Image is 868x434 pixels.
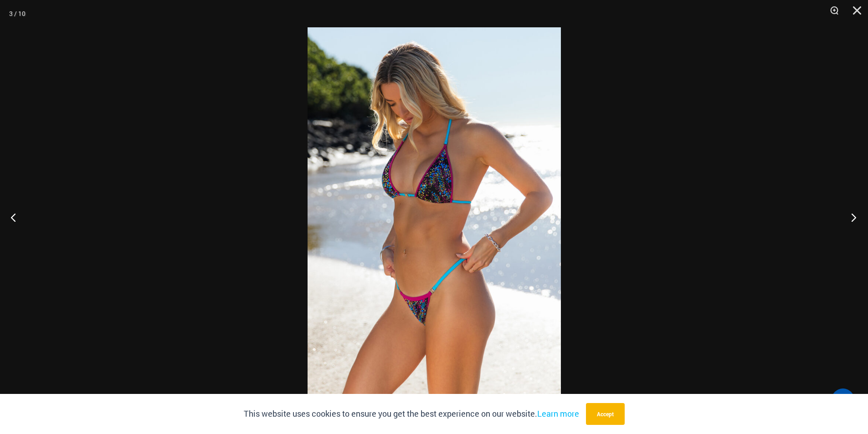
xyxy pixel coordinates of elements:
[537,408,579,419] a: Learn more
[244,407,579,421] p: This website uses cookies to ensure you get the best experience on our website.
[586,403,625,425] button: Accept
[9,7,26,20] div: 3 / 10
[834,194,868,240] button: Next
[308,27,561,407] img: Rio Nights Glitter Spot 309 Tri Top 469 Thong 03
